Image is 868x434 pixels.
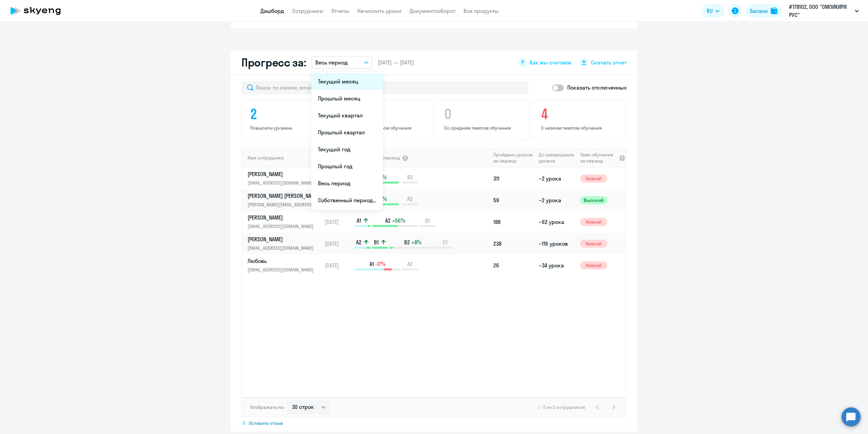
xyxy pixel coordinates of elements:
[322,211,354,233] td: [DATE]
[491,233,536,254] td: 238
[541,106,620,122] h4: 4
[248,179,317,187] p: [EMAIL_ADDRESS][DOMAIN_NAME]
[248,223,317,230] p: [EMAIL_ADDRESS][DOMAIN_NAME]
[411,239,421,246] span: +8%
[311,72,383,210] ul: RU
[248,214,317,221] p: [PERSON_NAME]
[491,254,536,276] td: 26
[248,257,317,265] p: Любовь
[707,7,713,15] span: RU
[250,404,284,410] span: Отображать по:
[378,59,414,66] span: [DATE] — [DATE]
[392,217,405,224] span: +56%
[248,201,317,208] p: [PERSON_NAME][EMAIL_ADDRESS][DOMAIN_NAME]
[580,261,607,269] span: Низкий
[580,174,607,183] span: Низкий
[541,125,620,131] p: С низким темпом обучения
[530,59,571,66] span: Как мы считаем
[425,217,430,224] span: B1
[248,192,317,200] p: [PERSON_NAME] [PERSON_NAME]
[248,170,317,178] p: [PERSON_NAME]
[536,254,577,276] td: ~34 урока
[536,148,577,168] th: До завершения уровня
[491,211,536,233] td: 188
[250,125,329,131] p: Повысили уровень
[491,189,536,211] td: 59
[248,244,317,252] p: [EMAIL_ADDRESS][DOMAIN_NAME]
[404,239,410,246] span: B2
[311,56,372,69] button: Весь период
[750,7,768,15] div: Баланс
[331,7,349,14] a: Отчеты
[385,217,391,224] span: A2
[786,3,862,19] button: #178102, ООО "ОМОИКИРИ РУС"
[357,7,401,14] a: Начислить уроки
[491,168,536,189] td: 311
[443,239,448,246] span: C1
[248,214,322,230] a: [PERSON_NAME][EMAIL_ADDRESS][DOMAIN_NAME]
[407,260,413,268] span: A2
[241,81,528,94] input: Поиск по имени, email, продукту или статусу
[248,235,317,243] p: [PERSON_NAME]
[248,170,322,187] a: [PERSON_NAME][EMAIL_ADDRESS][DOMAIN_NAME]
[374,239,379,246] span: B1
[370,260,374,268] span: A1
[347,125,426,131] p: С высоким темпом обучения
[580,218,607,226] span: Низкий
[746,4,782,18] button: Балансbalance
[356,239,361,246] span: A2
[322,233,354,254] td: [DATE]
[410,7,455,14] a: Документооборот
[241,56,306,69] h2: Прогресс за:
[242,148,322,168] th: Имя сотрудника
[580,240,607,248] span: Низкий
[536,211,577,233] td: ~62 урока
[248,235,322,252] a: [PERSON_NAME][EMAIL_ADDRESS][DOMAIN_NAME]
[463,7,499,14] a: Все продукты
[250,106,329,122] h4: 2
[580,152,617,164] span: Темп обучения за период
[322,254,354,276] td: [DATE]
[702,4,724,18] button: RU
[260,7,284,14] a: Дашборд
[248,257,322,273] a: Любовь[EMAIL_ADDRESS][DOMAIN_NAME]
[580,196,607,204] span: Высокий
[491,148,536,168] th: Пройдено уроков за период
[591,59,627,66] span: Скачать отчет
[538,404,585,410] span: 1 - 5 из 5 сотрудников
[315,58,348,67] p: Весь период
[771,7,777,14] img: balance
[347,106,426,122] h4: 1
[248,266,317,273] p: [EMAIL_ADDRESS][DOMAIN_NAME]
[407,173,413,181] span: B2
[567,83,627,92] p: Показать отключенных
[375,260,386,268] span: -17%
[248,192,322,208] a: [PERSON_NAME] [PERSON_NAME][PERSON_NAME][EMAIL_ADDRESS][DOMAIN_NAME]
[407,195,413,203] span: A2
[789,3,852,19] p: #178102, ООО "ОМОИКИРИ РУС"
[292,7,323,14] a: Сотрудники
[536,168,577,189] td: ~2 урока
[249,420,283,426] span: Оставить отзыв
[536,233,577,254] td: ~116 уроков
[357,217,361,224] span: A1
[536,189,577,211] td: ~2 урока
